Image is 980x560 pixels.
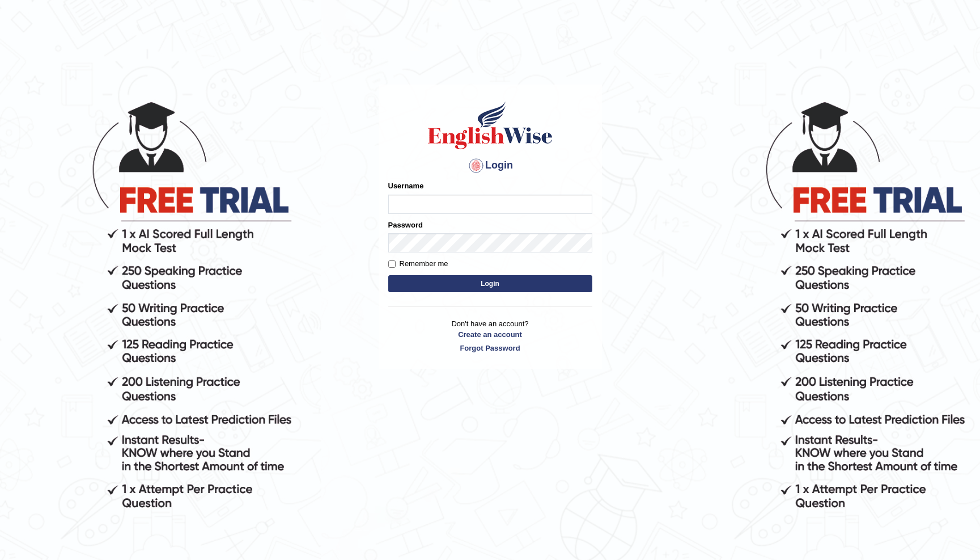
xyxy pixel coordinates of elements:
a: Create an account [388,329,592,340]
p: Don't have an account? [388,318,592,353]
label: Password [388,220,423,230]
h4: Login [388,157,592,175]
button: Login [388,275,592,292]
input: Remember me [388,260,396,268]
label: Remember me [388,258,448,270]
label: Username [388,180,424,191]
img: Logo of English Wise sign in for intelligent practice with AI [426,100,555,151]
a: Forgot Password [388,343,592,353]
